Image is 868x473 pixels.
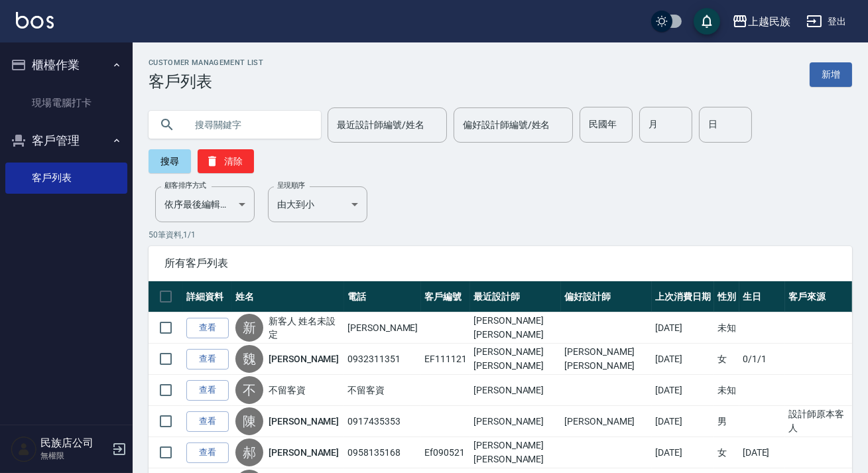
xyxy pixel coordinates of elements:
th: 偏好設計師 [561,281,652,312]
button: save [694,8,720,34]
a: 不留客資 [269,383,306,397]
td: [PERSON_NAME] [344,312,421,344]
td: [DATE] [652,406,714,437]
button: 清除 [198,149,254,173]
td: Ef090521 [421,437,470,468]
th: 生日 [739,281,786,312]
a: 查看 [186,411,229,432]
td: 設計師原本客人 [785,406,852,437]
th: 詳細資料 [183,281,232,312]
a: 現場電腦打卡 [5,88,127,118]
a: 新增 [810,62,852,87]
td: [PERSON_NAME][PERSON_NAME] [561,344,652,375]
td: [PERSON_NAME] [470,375,561,406]
img: Logo [16,12,54,29]
a: 查看 [186,380,229,401]
div: 郝 [235,439,263,466]
td: 0917435353 [344,406,421,437]
button: 上越民族 [727,8,796,35]
a: 新客人 姓名未設定 [269,314,341,341]
td: [PERSON_NAME] [561,406,652,437]
div: 由大到小 [268,186,367,222]
h2: Customer Management List [149,58,263,67]
span: 所有客戶列表 [164,257,836,270]
button: 登出 [801,9,852,34]
td: 不留客資 [344,375,421,406]
a: [PERSON_NAME] [269,352,339,366]
div: 上越民族 [748,13,790,30]
td: [PERSON_NAME][PERSON_NAME] [470,437,561,468]
div: 魏 [235,345,263,373]
th: 電話 [344,281,421,312]
button: 搜尋 [149,149,191,173]
td: EF111121 [421,344,470,375]
td: 女 [714,344,739,375]
td: [PERSON_NAME][PERSON_NAME] [470,344,561,375]
h3: 客戶列表 [149,72,263,91]
td: [DATE] [652,437,714,468]
p: 無權限 [40,450,108,462]
h5: 民族店公司 [40,437,108,450]
td: [DATE] [739,437,786,468]
td: 0/1/1 [739,344,786,375]
div: 新 [235,314,263,342]
p: 50 筆資料, 1 / 1 [149,229,852,241]
td: [DATE] [652,312,714,344]
img: Person [11,436,37,462]
a: 查看 [186,318,229,338]
button: 客戶管理 [5,123,127,158]
th: 最近設計師 [470,281,561,312]
a: [PERSON_NAME] [269,415,339,428]
th: 姓名 [232,281,344,312]
td: [PERSON_NAME] [470,406,561,437]
td: 未知 [714,312,739,344]
label: 顧客排序方式 [164,180,206,190]
td: 未知 [714,375,739,406]
td: 男 [714,406,739,437]
th: 上次消費日期 [652,281,714,312]
th: 客戶編號 [421,281,470,312]
a: 客戶列表 [5,163,127,193]
div: 不 [235,376,263,404]
td: 0958135168 [344,437,421,468]
td: [DATE] [652,375,714,406]
td: [DATE] [652,344,714,375]
th: 性別 [714,281,739,312]
td: 0932311351 [344,344,421,375]
button: 櫃檯作業 [5,48,127,82]
input: 搜尋關鍵字 [186,107,310,143]
th: 客戶來源 [785,281,852,312]
div: 依序最後編輯時間 [155,186,255,222]
a: 查看 [186,349,229,370]
a: [PERSON_NAME] [269,446,339,459]
td: [PERSON_NAME][PERSON_NAME] [470,312,561,344]
div: 陳 [235,407,263,435]
td: 女 [714,437,739,468]
a: 查看 [186,442,229,463]
label: 呈現順序 [277,180,305,190]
